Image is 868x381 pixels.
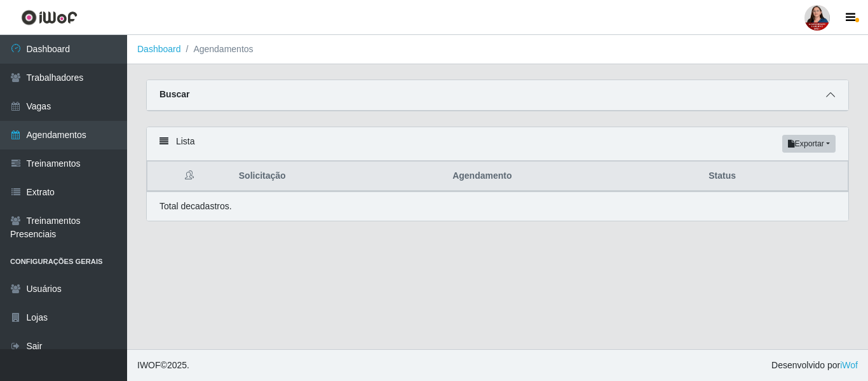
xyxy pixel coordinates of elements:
p: Total de cadastros. [159,200,232,213]
strong: Buscar [159,89,189,99]
span: IWOF [137,360,161,370]
a: iWof [840,360,858,370]
li: Agendamentos [181,43,254,56]
span: © 2025 . [137,359,189,372]
th: Agendamento [445,162,701,191]
div: Lista [147,127,848,161]
th: Solicitação [231,162,445,191]
img: CoreUI Logo [21,10,78,25]
button: Exportar [782,135,836,153]
a: Dashboard [137,44,181,54]
nav: breadcrumb [127,35,868,64]
th: Status [701,162,848,191]
span: Desenvolvido por [771,359,858,372]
